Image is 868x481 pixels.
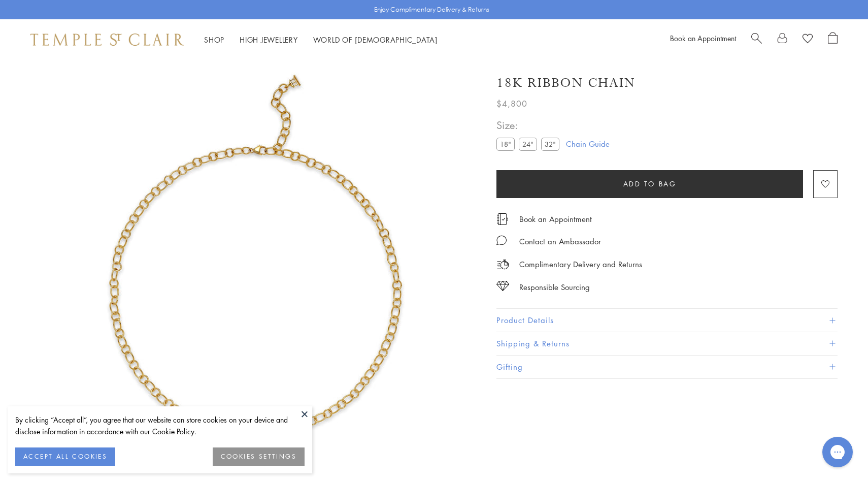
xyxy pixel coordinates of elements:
[313,35,438,45] a: World of [DEMOGRAPHIC_DATA]World of [DEMOGRAPHIC_DATA]
[496,235,507,245] img: MessageIcon-01_2.svg
[240,35,298,45] a: High JewelleryHigh Jewellery
[670,33,736,43] a: Book an Appointment
[828,32,838,47] a: Open Shopping Bag
[623,178,677,189] span: Add to bag
[803,32,813,47] a: View Wishlist
[566,138,610,149] a: Chain Guide
[204,35,224,45] a: ShopShop
[496,258,509,271] img: icon_delivery.svg
[496,138,515,150] label: 18"
[496,356,838,378] button: Gifting
[519,258,642,271] p: Complimentary Delivery and Returns
[496,97,527,110] span: $4,800
[496,170,803,198] button: Add to bag
[751,32,762,47] a: Search
[496,213,509,225] img: icon_appointment.svg
[496,117,563,134] span: Size:
[374,5,489,15] p: Enjoy Complimentary Delivery & Returns
[496,74,636,92] h1: 18K Ribbon Chain
[519,281,590,294] div: Responsible Sourcing
[15,447,115,466] button: ACCEPT ALL COOKIES
[213,447,305,466] button: COOKIES SETTINGS
[496,332,838,355] button: Shipping & Returns
[30,34,184,46] img: Temple St. Clair
[15,414,305,437] div: By clicking “Accept all”, you agree that our website can store cookies on your device and disclos...
[817,433,858,471] iframe: Gorgias live chat messenger
[496,281,509,291] img: icon_sourcing.svg
[496,309,838,332] button: Product Details
[519,138,537,150] label: 24"
[519,213,592,225] a: Book an Appointment
[204,34,438,46] nav: Main navigation
[541,138,559,150] label: 32"
[519,235,601,248] div: Contact an Ambassador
